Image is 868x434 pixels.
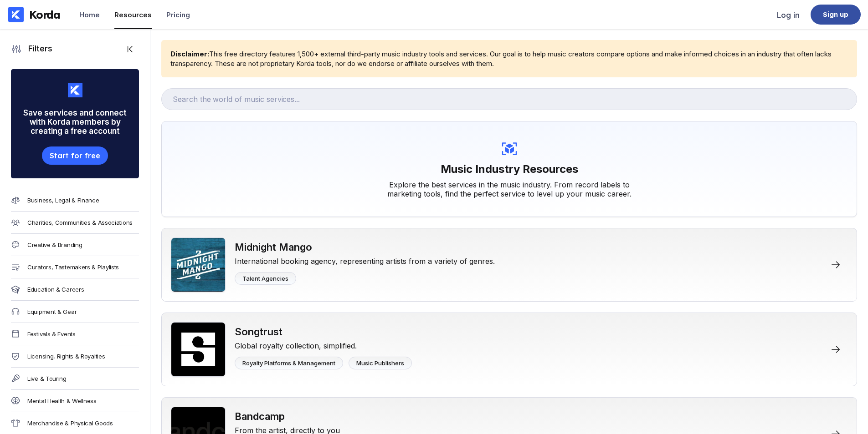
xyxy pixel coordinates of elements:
[22,44,52,55] div: Filters
[235,410,368,422] div: Bandcamp
[171,322,226,377] img: Songtrust
[161,228,857,302] a: Midnight MangoMidnight MangoInternational booking agency, representing artists from a variety of ...
[27,241,82,248] div: Creative & Branding
[823,10,849,19] div: Sign up
[356,359,404,367] div: Music Publishers
[171,237,226,292] img: Midnight Mango
[11,97,139,146] div: Save services and connect with Korda members by creating a free account
[29,8,60,21] div: Korda
[27,308,77,315] div: Equipment & Gear
[79,10,100,19] div: Home
[27,419,113,427] div: Merchandise & Physical Goods
[11,278,139,301] a: Education & Careers
[27,263,119,271] div: Curators, Tastemakers & Playlists
[11,390,139,412] a: Mental Health & Wellness
[11,234,139,256] a: Creative & Branding
[161,88,857,110] input: Search the world of music services...
[11,345,139,368] a: Licensing, Rights & Royalties
[27,219,133,226] div: Charities, Communities & Associations
[27,330,76,338] div: Festivals & Events
[50,151,100,160] div: Start for free
[373,180,646,198] div: Explore the best services in the music industry. From record labels to marketing tools, find the ...
[235,326,412,338] div: Songtrust
[11,323,139,345] a: Festivals & Events
[242,275,288,282] div: Talent Agencies
[11,189,139,212] a: Business, Legal & Finance
[235,241,495,253] div: Midnight Mango
[11,256,139,278] a: Curators, Tastemakers & Playlists
[27,397,97,404] div: Mental Health & Wellness
[27,353,105,360] div: Licensing, Rights & Royalties
[161,313,857,386] a: SongtrustSongtrustGlobal royalty collection, simplified.Royalty Platforms & ManagementMusic Publi...
[170,50,209,58] b: Disclaimer:
[27,286,84,293] div: Education & Careers
[11,212,139,234] a: Charities, Communities & Associations
[27,197,99,204] div: Business, Legal & Finance
[811,5,861,25] a: Sign up
[170,49,848,68] div: This free directory features 1,500+ external third-party music industry tools and services. Our g...
[235,338,412,350] div: Global royalty collection, simplified.
[11,301,139,323] a: Equipment & Gear
[166,10,190,19] div: Pricing
[42,146,108,165] button: Start for free
[114,10,152,19] div: Resources
[235,253,495,266] div: International booking agency, representing artists from a variety of genres.
[242,359,335,367] div: Royalty Platforms & Management
[441,158,578,180] h1: Music Industry Resources
[777,10,800,20] div: Log in
[27,375,67,382] div: Live & Touring
[11,368,139,390] a: Live & Touring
